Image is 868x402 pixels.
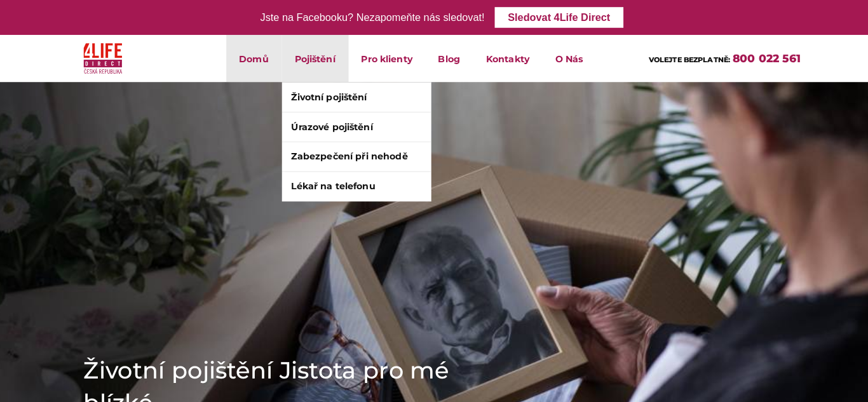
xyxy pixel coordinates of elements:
[222,34,277,81] a: Domů
[255,8,476,27] div: Jste na Facebooku? Nezapomeňte nás sledovat!
[486,7,612,27] a: Sledovat 4Life Direct
[277,140,423,168] a: Zabezpečení při nehodě
[277,81,423,110] a: Životní pojištění
[637,54,717,63] span: VOLEJTE BEZPLATNĚ:
[418,34,465,81] a: Blog
[277,111,423,139] a: Úrazové pojištění
[82,39,120,76] img: 4Life Direct Česká republika logo
[277,169,423,198] a: Lékař na telefonu
[720,51,787,64] a: 800 022 561
[465,34,533,81] a: Kontakty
